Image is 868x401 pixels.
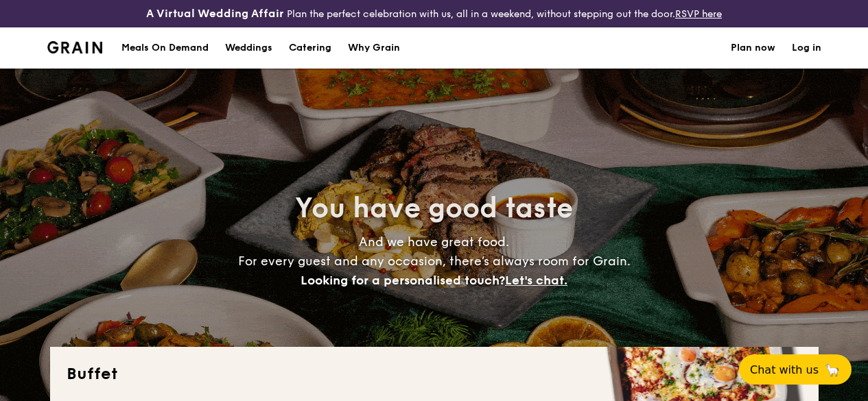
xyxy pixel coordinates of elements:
a: Why Grain [340,27,408,69]
span: Let's chat. [505,273,567,288]
span: Looking for a personalised touch? [301,273,505,288]
a: Weddings [217,27,281,69]
button: Chat with us🦙 [739,354,852,385]
span: Chat with us [750,363,819,376]
a: Logotype [47,41,103,53]
a: Catering [281,27,340,69]
a: Meals On Demand [113,27,217,69]
span: 🦙 [824,362,841,378]
span: And we have great food. For every guest and any occasion, there’s always room for Grain. [238,234,631,288]
h2: Buffet [67,363,802,385]
div: Weddings [225,27,272,69]
a: RSVP here [675,8,722,20]
img: Grain [47,41,103,53]
a: Log in [792,27,821,69]
div: Meals On Demand [121,27,209,69]
div: Why Grain [348,27,400,69]
a: Plan now [731,27,775,69]
div: Plan the perfect celebration with us, all in a weekend, without stepping out the door. [145,5,723,22]
span: You have good taste [295,192,573,225]
h4: A Virtual Wedding Affair [146,5,284,22]
h1: Catering [289,27,331,69]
